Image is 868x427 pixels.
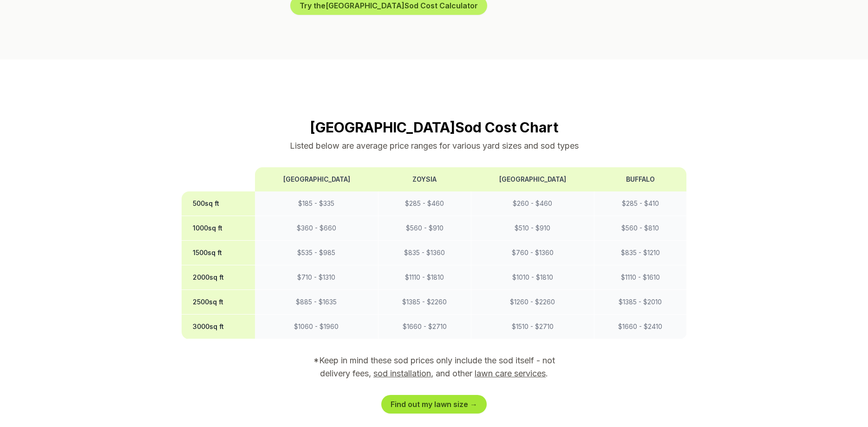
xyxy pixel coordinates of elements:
[255,315,378,339] td: $ 1060 - $ 1960
[182,191,255,216] th: 500 sq ft
[182,119,687,136] h2: [GEOGRAPHIC_DATA] Sod Cost Chart
[594,315,686,339] td: $ 1660 - $ 2410
[182,216,255,241] th: 1000 sq ft
[378,216,471,241] td: $ 560 - $ 910
[381,395,487,414] a: Find out my lawn size →
[182,139,687,152] p: Listed below are average price ranges for various yard sizes and sod types
[378,315,471,339] td: $ 1660 - $ 2710
[594,216,686,241] td: $ 560 - $ 810
[471,216,594,241] td: $ 510 - $ 910
[594,265,686,290] td: $ 1110 - $ 1610
[471,290,594,315] td: $ 1260 - $ 2260
[471,167,594,191] th: [GEOGRAPHIC_DATA]
[255,191,378,216] td: $ 185 - $ 335
[255,265,378,290] td: $ 710 - $ 1310
[594,290,686,315] td: $ 1385 - $ 2010
[300,354,568,380] p: *Keep in mind these sod prices only include the sod itself - not delivery fees, , and other .
[594,191,686,216] td: $ 285 - $ 410
[378,265,471,290] td: $ 1110 - $ 1810
[255,167,378,191] th: [GEOGRAPHIC_DATA]
[378,290,471,315] td: $ 1385 - $ 2260
[471,241,594,265] td: $ 760 - $ 1360
[182,290,255,315] th: 2500 sq ft
[378,241,471,265] td: $ 835 - $ 1360
[378,191,471,216] td: $ 285 - $ 460
[471,265,594,290] td: $ 1010 - $ 1810
[182,241,255,265] th: 1500 sq ft
[182,265,255,290] th: 2000 sq ft
[255,216,378,241] td: $ 360 - $ 660
[471,191,594,216] td: $ 260 - $ 460
[255,241,378,265] td: $ 535 - $ 985
[378,167,471,191] th: Zoysia
[255,290,378,315] td: $ 885 - $ 1635
[373,368,431,378] a: sod installation
[475,368,546,378] a: lawn care services
[594,167,686,191] th: Buffalo
[182,315,255,339] th: 3000 sq ft
[471,315,594,339] td: $ 1510 - $ 2710
[594,241,686,265] td: $ 835 - $ 1210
